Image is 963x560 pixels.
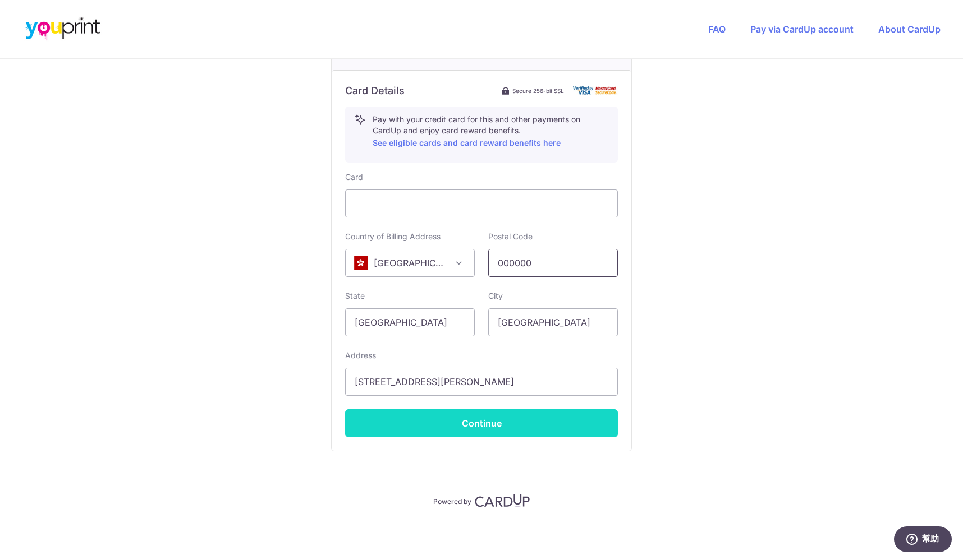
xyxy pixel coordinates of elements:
[345,231,441,242] label: Country of Billing Address
[346,249,474,276] span: Hong Kong
[475,494,530,507] img: CardUp
[433,495,471,506] p: Powered by
[488,290,503,302] label: City
[708,24,726,35] a: FAQ
[512,86,564,95] span: Secure 256-bit SSL
[345,249,475,277] span: Hong Kong
[750,24,854,35] a: Pay via CardUp account
[878,24,941,35] a: About CardUp
[355,197,608,210] iframe: Secure card payment input frame
[345,290,365,302] label: State
[893,526,952,554] iframe: 開啟您可用於找到更多資訊的 Widget
[488,231,533,242] label: Postal Code
[373,138,561,147] a: See eligible cards and card reward benefits here
[345,350,376,361] label: Address
[573,86,618,95] img: card secure
[488,249,618,277] input: Example 123456
[345,409,618,437] button: Continue
[345,84,405,98] h6: Card Details
[345,172,363,183] label: Card
[373,114,608,150] p: Pay with your credit card for this and other payments on CardUp and enjoy card reward benefits.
